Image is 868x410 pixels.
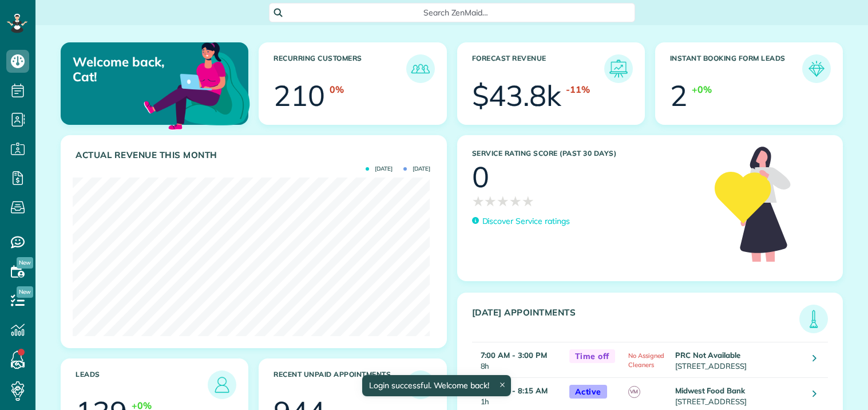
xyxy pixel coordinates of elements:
[330,83,344,96] div: 0%
[802,307,825,330] img: icon_todays_appointments-901f7ab196bb0bea1936b74009e4eb5ffbc2d2711fa7634e0d609ed5ef32b18b.png
[628,352,665,369] span: No Assigned Cleaners
[481,386,548,395] strong: 7:15 AM - 8:15 AM
[274,81,325,110] div: 210
[569,349,615,364] span: Time off
[472,81,562,110] div: $43.8k
[628,386,640,398] span: VM
[73,54,187,85] p: Welcome back, Cat!
[76,150,435,160] h3: Actual Revenue this month
[17,257,33,269] span: New
[522,191,534,211] span: ★
[141,29,252,140] img: dashboard_welcome-42a62b7d889689a78055ac9021e634bf52bae3f8056760290aed330b23ab8690.png
[366,166,393,172] span: [DATE]
[497,191,509,211] span: ★
[211,373,233,396] img: icon_leads-1bed01f49abd5b7fead27621c3d59655bb73ed531f8eeb49469d10e621d6b896.png
[274,54,406,83] h3: Recurring Customers
[509,191,522,211] span: ★
[274,370,406,399] h3: Recent unpaid appointments
[670,81,687,110] div: 2
[76,370,208,399] h3: Leads
[472,191,485,211] span: ★
[362,375,511,396] div: Login successful. Welcome back!
[403,166,430,172] span: [DATE]
[472,163,489,191] div: 0
[17,286,33,298] span: New
[472,149,704,157] h3: Service Rating score (past 30 days)
[472,54,604,83] h3: Forecast Revenue
[472,307,800,333] h3: [DATE] Appointments
[569,385,607,399] span: Active
[675,350,740,360] strong: PRC Not Available
[670,54,802,83] h3: Instant Booking Form Leads
[472,215,570,227] a: Discover Service ratings
[484,191,497,211] span: ★
[566,83,590,96] div: -11%
[692,83,712,96] div: +0%
[472,342,564,377] td: 8h
[409,57,432,80] img: icon_recurring_customers-cf858462ba22bcd05b5a5880d41d6543d210077de5bb9ebc9590e49fd87d84ed.png
[481,350,547,360] strong: 7:00 AM - 3:00 PM
[409,373,432,396] img: icon_unpaid_appointments-47b8ce3997adf2238b356f14209ab4cced10bd1f174958f3ca8f1d0dd7fffeee.png
[672,342,804,377] td: [STREET_ADDRESS]
[482,215,570,227] p: Discover Service ratings
[607,57,630,80] img: icon_forecast_revenue-8c13a41c7ed35a8dcfafea3cbb826a0462acb37728057bba2d056411b612bbbe.png
[805,57,828,80] img: icon_form_leads-04211a6a04a5b2264e4ee56bc0799ec3eb69b7e499cbb523a139df1d13a81ae0.png
[675,386,745,395] strong: Midwest Food Bank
